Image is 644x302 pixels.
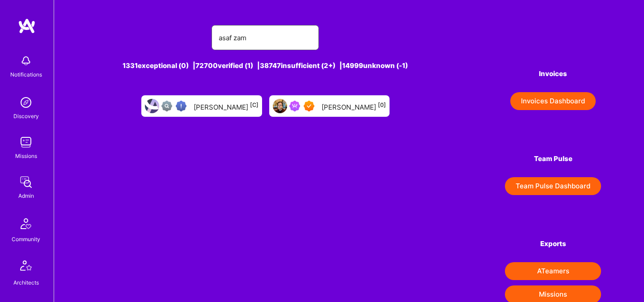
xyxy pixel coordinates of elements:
[15,213,37,234] img: Community
[138,92,266,120] a: User AvatarNot fully vettedHigh Potential User[PERSON_NAME][C]
[12,234,40,244] div: Community
[13,278,39,287] div: Architects
[161,101,172,111] img: Not fully vetted
[17,52,35,70] img: bell
[505,262,601,280] button: ATeamers
[10,70,42,79] div: Notifications
[97,61,434,70] div: 1331 exceptional (0) | 72700 verified (1) | 38747 insufficient (2+) | 14999 unknown (-1)
[15,151,37,161] div: Missions
[505,155,601,163] h4: Team Pulse
[304,101,314,111] img: Exceptional A.Teamer
[289,101,300,111] img: Been on Mission
[194,100,258,112] div: [PERSON_NAME]
[17,173,35,191] img: admin teamwork
[145,99,159,113] img: User Avatar
[273,99,287,113] img: User Avatar
[15,256,37,278] img: Architects
[510,92,596,110] button: Invoices Dashboard
[18,18,36,34] img: logo
[250,102,258,108] sup: [C]
[505,92,601,110] a: Invoices Dashboard
[17,94,35,111] img: discovery
[17,133,35,151] img: teamwork
[505,240,601,248] h4: Exports
[219,26,312,49] input: Search for an A-Teamer
[18,191,34,200] div: Admin
[266,92,393,120] a: User AvatarBeen on MissionExceptional A.Teamer[PERSON_NAME][0]
[505,70,601,78] h4: Invoices
[322,100,386,112] div: [PERSON_NAME]
[13,111,39,121] div: Discovery
[378,102,386,108] sup: [0]
[505,177,601,195] button: Team Pulse Dashboard
[176,101,186,111] img: High Potential User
